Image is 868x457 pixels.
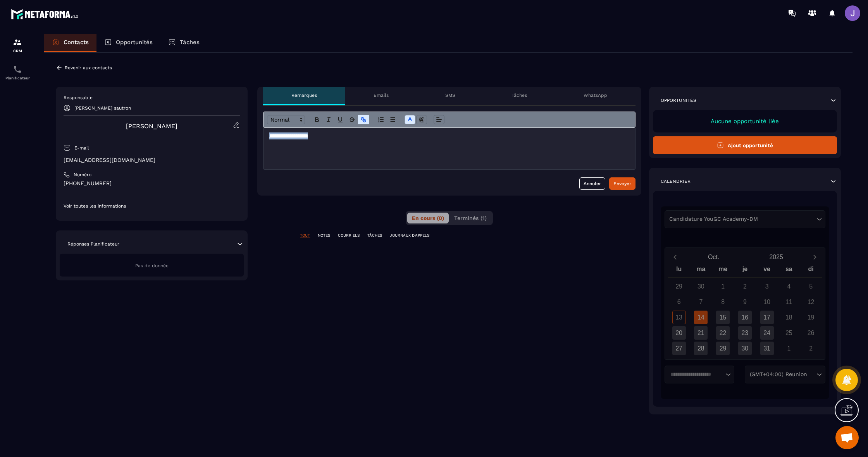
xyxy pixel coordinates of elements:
a: Contacts [44,34,96,52]
button: Envoyer [609,177,635,190]
p: TÂCHES [367,233,382,238]
p: Tâches [180,39,200,46]
span: Terminés (1) [454,215,487,221]
span: Pas de donnée [135,263,169,268]
button: En cours (0) [407,213,449,223]
img: scheduler [13,65,22,74]
p: Voir toutes les informations [64,203,240,209]
button: Annuler [579,177,605,190]
p: Tâches [511,92,527,98]
span: En cours (0) [412,215,444,221]
a: formationformationCRM [2,32,33,59]
p: Remarques [291,92,317,98]
p: E-mail [74,145,89,151]
p: Opportunités [116,39,153,46]
p: NOTES [318,233,330,238]
p: SMS [445,92,455,98]
p: Réponses Planificateur [67,241,119,247]
p: JOURNAUX D'APPELS [390,233,429,238]
p: Revenir aux contacts [65,65,112,70]
p: Emails [374,92,389,98]
p: [EMAIL_ADDRESS][DOMAIN_NAME] [64,156,240,164]
p: [PERSON_NAME] sautron [74,105,131,111]
div: Ouvrir le chat [835,426,859,449]
a: [PERSON_NAME] [126,122,177,130]
p: COURRIELS [338,233,360,238]
p: CRM [2,49,33,53]
p: Aucune opportunité liée [661,118,829,125]
p: [PHONE_NUMBER] [64,180,240,187]
p: Opportunités [661,97,696,103]
button: Ajout opportunité [653,136,837,154]
p: WhatsApp [584,92,607,98]
a: Tâches [160,34,207,52]
p: Planificateur [2,76,33,80]
img: formation [13,38,22,47]
p: Calendrier [661,178,691,184]
button: Terminés (1) [449,213,491,223]
a: schedulerschedulerPlanificateur [2,59,33,86]
p: Responsable [64,94,240,101]
p: TOUT [300,233,310,238]
a: Opportunités [96,34,160,52]
div: Envoyer [613,180,631,187]
img: logo [11,7,81,21]
p: Contacts [64,39,89,46]
p: Numéro [74,172,91,178]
